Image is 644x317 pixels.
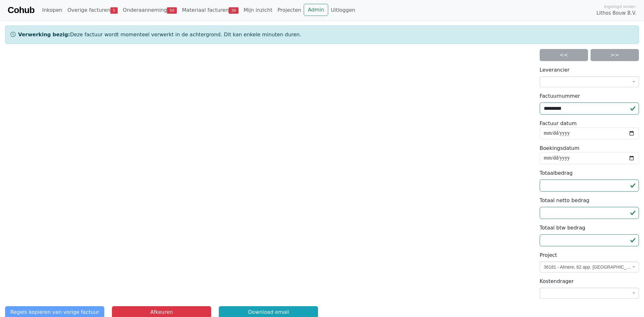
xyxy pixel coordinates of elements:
span: Ingelogd onder: [604,4,636,10]
a: Materiaal facturen36 [179,4,241,17]
a: Uitloggen [328,4,358,17]
a: Projecten [275,4,304,17]
label: Leverancier [540,66,570,74]
span: 36 [229,7,239,14]
label: Factuur datum [540,120,577,127]
a: Inkopen [39,4,65,17]
span: 50 [167,7,177,14]
label: Totaal netto bedrag [540,197,589,204]
a: Overige facturen5 [65,4,120,17]
label: Kostendrager [540,278,574,285]
span: 5 [110,7,118,14]
a: Onderaanneming50 [120,4,179,17]
a: Cohub [8,3,34,18]
label: Totaal btw bedrag [540,224,585,232]
span: Lithos Bouw B.V. [597,10,636,17]
span: 36181 - Almere, 62 app. New Brooklyn [540,262,639,272]
span: 36181 - Almere, 62 app. New Brooklyn [544,264,631,270]
label: Factuurnummer [540,92,580,100]
label: Project [540,251,557,259]
a: Mijn inzicht [241,4,275,17]
a: Admin [304,4,328,16]
label: Boekingsdatum [540,144,579,152]
strong: Verwerking bezig: [18,32,70,38]
label: Totaalbedrag [540,169,573,177]
div: Deze factuur wordt momenteel verwerkt in de achtergrond. Dit kan enkele minuten duren. [5,25,639,44]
